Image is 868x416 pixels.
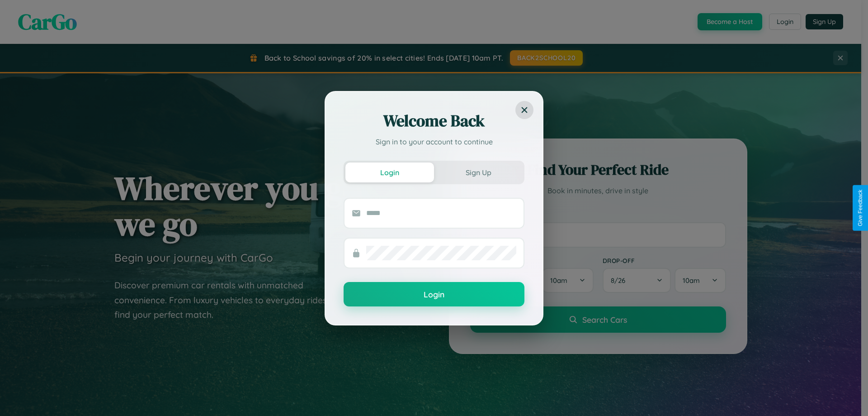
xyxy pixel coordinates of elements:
[344,110,524,132] h2: Welcome Back
[345,163,434,182] button: Login
[344,136,524,147] p: Sign in to your account to continue
[857,190,863,226] div: Give Feedback
[344,282,524,306] button: Login
[434,163,523,182] button: Sign Up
